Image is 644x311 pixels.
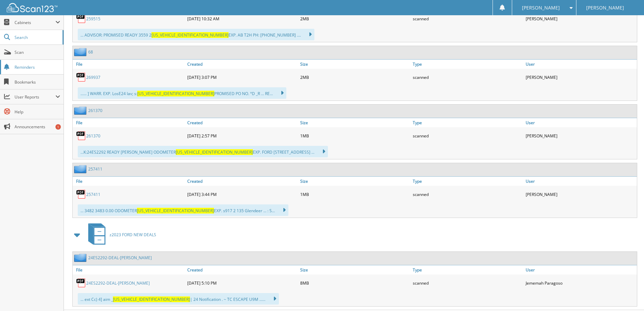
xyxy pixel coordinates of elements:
[186,70,299,84] div: [DATE] 3:07 PM
[74,165,88,173] img: folder2.png
[76,72,86,82] img: PDF.png
[411,129,524,142] div: scanned
[15,64,60,70] span: Reminders
[186,129,299,142] div: [DATE] 2:57 PM
[186,265,299,274] a: Created
[73,118,186,127] a: File
[86,16,100,22] a: 259515
[186,187,299,201] div: [DATE] 3:44 PM
[73,265,186,274] a: File
[73,60,186,69] a: File
[524,70,637,84] div: [PERSON_NAME]
[610,279,644,311] iframe: Chat Widget
[524,129,637,142] div: [PERSON_NAME]
[299,129,411,142] div: 1MB
[88,49,93,55] a: 68
[110,232,156,238] span: z2023 FORD NEW DEALS
[15,79,60,85] span: Bookmarks
[524,118,637,127] a: User
[15,20,55,25] span: Cabinets
[176,149,253,155] span: [US_VEHICLE_IDENTIFICATION_NUMBER]
[74,48,88,56] img: folder2.png
[299,265,411,274] a: Size
[137,91,214,96] span: [US_VEHICLE_IDENTIFICATION_NUMBER]
[88,108,102,113] a: 261370
[186,276,299,290] div: [DATE] 5:10 PM
[299,70,411,84] div: 2MB
[411,187,524,201] div: scanned
[76,131,86,141] img: PDF.png
[78,29,314,40] div: ... ADVISOR: PROMISED READY 3559 2 EXP. AB T2H PH: [PHONE_NUMBER] ....
[78,87,286,99] div: ...... ] WARR. EXP. LosE24 lav; s: PROMISED PO NO. °D _R ... RE...
[299,177,411,186] a: Size
[299,187,411,201] div: 1MB
[299,276,411,290] div: 8MB
[186,118,299,127] a: Created
[186,177,299,186] a: Created
[524,177,637,186] a: User
[88,166,102,172] a: 257411
[299,60,411,69] a: Size
[411,70,524,84] div: scanned
[299,118,411,127] a: Size
[15,35,59,40] span: Search
[78,293,279,305] div: ... ext Cc) 4] aim _ | 24 Notification . ~ TC ESCAPE U9M ......
[86,133,100,139] a: 261370
[86,280,150,286] a: 24ES2292-DEAL-[PERSON_NAME]
[84,221,156,248] a: z2023 FORD NEW DEALS
[113,296,190,302] span: [US_VEHICLE_IDENTIFICATION_NUMBER]
[55,124,61,130] div: 1
[524,276,637,290] div: Jememah Paragoso
[524,60,637,69] a: User
[15,94,55,100] span: User Reports
[7,3,57,12] img: scan123-logo-white.svg
[411,265,524,274] a: Type
[86,74,100,80] a: 269937
[411,276,524,290] div: scanned
[186,12,299,25] div: [DATE] 10:32 AM
[137,208,214,214] span: [US_VEHICLE_IDENTIFICATION_NUMBER]
[151,32,229,38] span: [US_VEHICLE_IDENTIFICATION_NUMBER]
[73,177,186,186] a: File
[411,177,524,186] a: Type
[524,12,637,25] div: [PERSON_NAME]
[15,109,60,115] span: Help
[411,60,524,69] a: Type
[74,106,88,115] img: folder2.png
[74,253,88,262] img: folder2.png
[15,49,60,55] span: Scan
[78,146,328,157] div: ...K:24ES2292 READY [PERSON_NAME] ODOMETER EXP. FORD [STREET_ADDRESS] ...
[411,118,524,127] a: Type
[78,204,288,216] div: ... 3482 3483 0.00 ODOMETER EXP. s917 2 135 Glendeer ... : S...
[86,192,100,197] a: 257411
[76,189,86,199] img: PDF.png
[15,124,60,130] span: Announcements
[522,6,560,10] span: [PERSON_NAME]
[411,12,524,25] div: scanned
[299,12,411,25] div: 2MB
[88,255,152,261] a: 24ES2292-DEAL-[PERSON_NAME]
[586,6,624,10] span: [PERSON_NAME]
[524,265,637,274] a: User
[76,14,86,24] img: PDF.png
[186,60,299,69] a: Created
[76,278,86,288] img: PDF.png
[524,187,637,201] div: [PERSON_NAME]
